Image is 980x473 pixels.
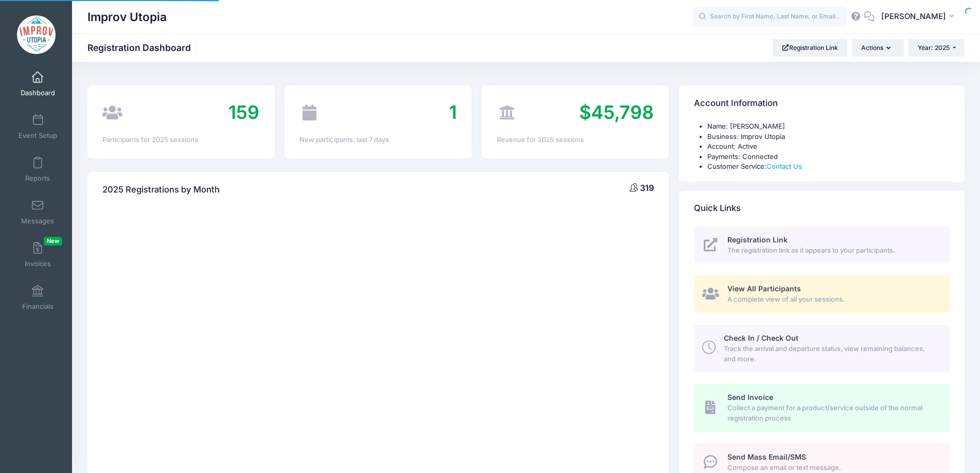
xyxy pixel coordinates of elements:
span: A complete view of all your sessions. [727,294,938,305]
span: Event Setup [19,131,57,140]
h1: Improv Utopia [87,5,167,29]
a: Messages [13,194,62,230]
a: Event Setup [13,109,62,145]
li: Payments: Connected [707,152,950,162]
span: $45,798 [579,101,654,124]
span: [PERSON_NAME] [881,11,946,22]
span: Track the arrival and departure status, view remaining balances, and more. [724,344,938,364]
span: Send Invoice [727,393,773,401]
h4: Quick Links [694,194,741,223]
div: New participants: last 7 days [299,135,456,145]
button: [PERSON_NAME] [875,5,965,29]
span: Collect a payment for a product/service outside of the normal registration process [727,403,938,423]
a: Contact Us [767,162,802,170]
h4: 2025 Registrations by Month [102,175,220,204]
li: Account: Active [707,142,950,152]
img: Improv Utopia [17,15,56,54]
span: 159 [228,101,259,124]
h4: Account Information [694,89,778,118]
div: Participants for 2025 sessions [102,135,259,145]
input: Search by First Name, Last Name, or Email... [692,7,847,27]
button: Actions [852,39,903,57]
span: Compose an email or text message. [727,463,938,473]
span: Check In / Check Out [724,334,798,342]
span: Reports [25,174,50,183]
a: Reports [13,151,62,187]
span: New [44,237,62,246]
span: Dashboard [21,89,55,97]
li: Name: [PERSON_NAME] [707,121,950,132]
li: Customer Service: [707,162,950,172]
h1: Registration Dashboard [87,42,200,53]
a: Dashboard [13,66,62,102]
span: 1 [449,101,457,124]
li: Business: Improv Utopia [707,132,950,142]
span: Registration Link [727,235,788,244]
a: Financials [13,279,62,316]
span: 319 [640,183,654,193]
a: View All Participants A complete view of all your sessions. [694,275,950,313]
span: Messages [21,217,54,225]
span: Year: 2025 [918,44,950,51]
span: View All Participants [727,284,801,293]
a: InvoicesNew [13,237,62,273]
span: Financials [22,302,54,311]
span: Send Mass Email/SMS [727,452,806,461]
span: The registration link as it appears to your participants. [727,246,938,256]
span: Invoices [25,259,51,268]
a: Registration Link The registration link as it appears to your participants. [694,226,950,264]
a: Send Invoice Collect a payment for a product/service outside of the normal registration process [694,384,950,431]
a: Registration Link [773,39,847,57]
a: Check In / Check Out Track the arrival and departure status, view remaining balances, and more. [694,325,950,372]
button: Year: 2025 [908,39,965,57]
div: Revenue for 2025 sessions [497,135,654,145]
